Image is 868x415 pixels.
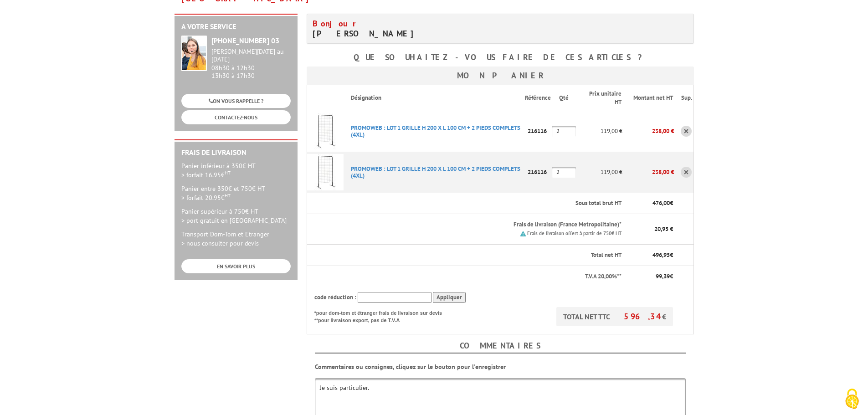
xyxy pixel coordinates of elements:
[225,192,231,199] sup: HT
[351,124,520,138] a: PROMOWEB : LOT 1 GRILLE H 200 X L 100 CM + 2 PIEDS COMPLETS (4XL)
[525,94,551,102] p: Référence
[630,199,673,208] p: €
[630,94,673,102] p: Montant net HT
[351,165,520,179] a: PROMOWEB : LOT 1 GRILLE H 200 X L 100 CM + 2 PIEDS COMPLETS (4XL)
[583,90,622,107] p: Prix unitaire HT
[181,259,291,273] a: EN SAVOIR PLUS
[225,169,231,176] sup: HT
[674,85,693,111] th: Sup.
[313,19,493,39] h4: [PERSON_NAME]
[314,251,622,260] p: Total net HT
[630,272,673,281] p: €
[556,307,673,326] p: TOTAL NET TTC €
[576,123,623,139] p: 119,00 €
[622,123,674,139] p: 238,00 €
[181,94,291,108] a: ON VOUS RAPPELLE ?
[181,36,207,71] img: widget-service.jpg
[211,48,291,63] div: [PERSON_NAME][DATE] au [DATE]
[351,220,622,229] p: Frais de livraison (France Metropolitaine)*
[576,164,623,180] p: 119,00 €
[433,292,466,303] input: Appliquer
[527,230,621,236] small: Frais de livraison offert à partir de 750€ HT
[307,154,344,190] img: PROMOWEB : LOT 1 GRILLE H 200 X L 100 CM + 2 PIEDS COMPLETS (4XL)
[181,230,291,248] p: Transport Dom-Tom et Etranger
[525,164,552,180] p: 216116
[181,239,259,247] span: > nous consulter pour devis
[654,225,673,233] span: 20,95 €
[181,184,291,202] p: Panier entre 350€ et 750€ HT
[181,110,291,124] a: CONTACTEZ-NOUS
[181,149,291,157] h2: Frais de Livraison
[520,231,526,236] img: picto.png
[314,272,622,281] p: T.V.A 20,00%**
[181,23,291,31] h2: A votre service
[622,164,674,180] p: 238,00 €
[314,307,451,324] p: *pour dom-tom et étranger frais de livraison sur devis **pour livraison export, pas de T.V.A
[836,384,868,415] button: Cookies (fenêtre modale)
[314,293,356,301] span: code réduction :
[211,48,291,79] div: 08h30 à 12h30 13h30 à 17h30
[354,52,647,62] b: Que souhaitez-vous faire de ces articles ?
[344,85,525,111] th: Désignation
[181,161,291,179] p: Panier inférieur à 350€ HT
[313,18,361,29] span: Bonjour
[344,193,623,214] th: Sous total brut HT
[181,194,231,202] span: > forfait 20.95€
[624,311,662,322] span: 596,34
[315,339,686,354] h4: Commentaires
[656,272,670,280] span: 99,39
[552,85,576,111] th: Qté
[841,388,863,410] img: Cookies (fenêtre modale)
[307,113,344,149] img: PROMOWEB : LOT 1 GRILLE H 200 X L 100 CM + 2 PIEDS COMPLETS (4XL)
[652,251,670,259] span: 496,95
[525,123,552,139] p: 216116
[181,171,231,179] span: > forfait 16.95€
[181,216,287,225] span: > port gratuit en [GEOGRAPHIC_DATA]
[630,251,673,260] p: €
[211,36,279,45] strong: [PHONE_NUMBER] 03
[181,207,291,225] p: Panier supérieur à 750€ HT
[315,363,506,371] b: Commentaires ou consignes, cliquez sur le bouton pour l'enregistrer
[307,67,694,85] h3: Mon panier
[652,199,670,207] span: 476,00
